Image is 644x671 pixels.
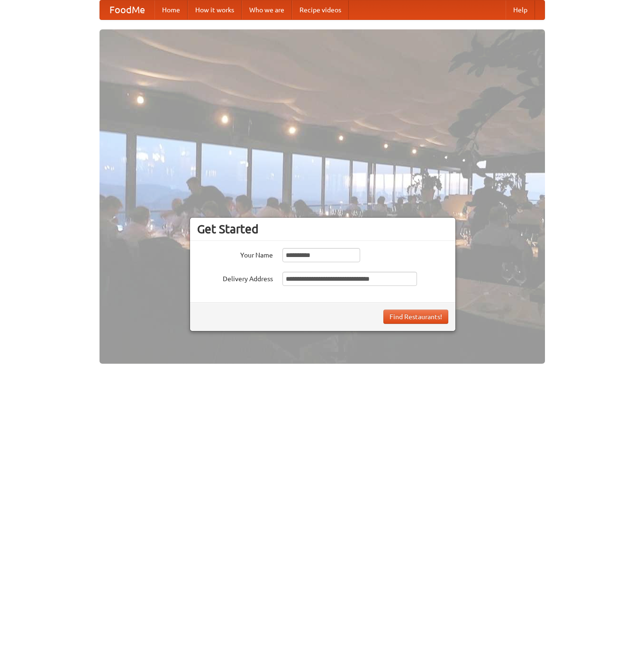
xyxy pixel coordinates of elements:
a: Recipe videos [292,0,349,19]
a: Home [154,0,188,19]
h3: Get Started [197,222,448,236]
label: Your Name [197,248,273,260]
label: Delivery Address [197,272,273,284]
a: Who we are [242,0,292,19]
a: How it works [188,0,242,19]
button: Find Restaurants! [383,310,448,324]
a: Help [506,0,535,19]
a: FoodMe [100,0,154,19]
